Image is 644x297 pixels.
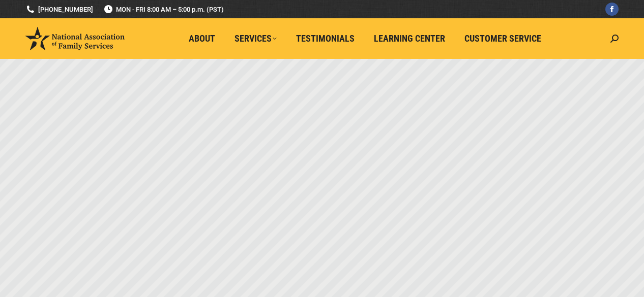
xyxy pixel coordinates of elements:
[189,33,215,44] span: About
[367,29,452,48] a: Learning Center
[605,3,619,16] a: Facebook page opens in new window
[25,27,125,50] img: National Association of Family Services
[25,5,93,14] a: [PHONE_NUMBER]
[464,33,541,44] span: Customer Service
[374,33,445,44] span: Learning Center
[296,33,355,44] span: Testimonials
[289,29,362,48] a: Testimonials
[182,29,222,48] a: About
[103,5,224,14] span: MON - FRI 8:00 AM – 5:00 p.m. (PST)
[457,29,548,48] a: Customer Service
[235,33,277,44] span: Services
